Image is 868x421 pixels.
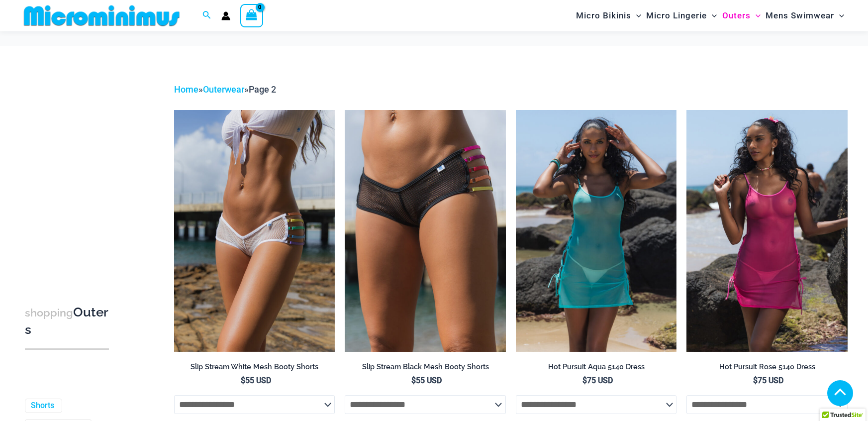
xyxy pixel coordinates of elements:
[516,110,677,351] a: Hot Pursuit Aqua 5140 Dress 01Hot Pursuit Aqua 5140 Dress 06Hot Pursuit Aqua 5140 Dress 06
[516,362,677,375] a: Hot Pursuit Aqua 5140 Dress
[411,376,416,385] span: $
[763,3,847,28] a: Mens SwimwearMenu ToggleMenu Toggle
[25,74,114,273] iframe: TrustedSite Certified
[345,110,506,351] img: Slip Stream Black Multi 5024 Shorts 0
[686,362,848,375] a: Hot Pursuit Rose 5140 Dress
[646,3,707,28] span: Micro Lingerie
[751,3,761,28] span: Menu Toggle
[582,376,613,385] bdi: 75 USD
[202,9,211,22] a: Search icon link
[345,362,506,375] a: Slip Stream Black Mesh Booty Shorts
[345,110,506,351] a: Slip Stream Black Multi 5024 Shorts 0Slip Stream Black Multi 5024 Shorts 05Slip Stream Black Mult...
[766,3,834,28] span: Mens Swimwear
[20,4,184,27] img: MM SHOP LOGO FLAT
[644,3,719,28] a: Micro LingerieMenu ToggleMenu Toggle
[249,84,276,95] span: Page 2
[707,3,717,28] span: Menu Toggle
[753,376,783,385] bdi: 75 USD
[516,362,677,372] h2: Hot Pursuit Aqua 5140 Dress
[174,84,276,95] span: » »
[686,110,848,351] img: Hot Pursuit Rose 5140 Dress 01
[203,84,244,95] a: Outerwear
[686,110,848,351] a: Hot Pursuit Rose 5140 Dress 01Hot Pursuit Rose 5140 Dress 12Hot Pursuit Rose 5140 Dress 12
[241,376,245,385] span: $
[720,3,763,28] a: OutersMenu ToggleMenu Toggle
[631,3,641,28] span: Menu Toggle
[240,4,263,27] a: View Shopping Cart, empty
[574,3,644,28] a: Micro BikinisMenu ToggleMenu Toggle
[582,376,587,385] span: $
[241,376,271,385] bdi: 55 USD
[221,11,230,20] a: Account icon link
[753,376,758,385] span: $
[516,110,677,351] img: Hot Pursuit Aqua 5140 Dress 01
[25,307,73,319] span: shopping
[174,84,198,95] a: Home
[686,362,848,372] h2: Hot Pursuit Rose 5140 Dress
[174,362,335,372] h2: Slip Stream White Mesh Booty Shorts
[31,401,54,411] a: Shorts
[576,3,631,28] span: Micro Bikinis
[834,3,844,28] span: Menu Toggle
[174,110,335,351] img: Slip Stream White Multi 5024 Shorts 08
[411,376,442,385] bdi: 55 USD
[722,3,751,28] span: Outers
[572,1,848,30] nav: Site Navigation
[174,362,335,375] a: Slip Stream White Mesh Booty Shorts
[345,362,506,372] h2: Slip Stream Black Mesh Booty Shorts
[25,304,109,338] h3: Outers
[174,110,335,351] a: Slip Stream White Multi 5024 Shorts 08Slip Stream White Multi 5024 Shorts 10Slip Stream White Mul...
